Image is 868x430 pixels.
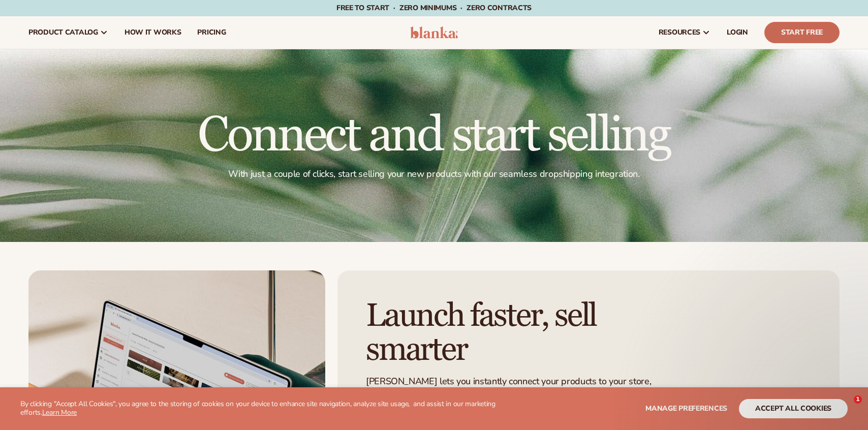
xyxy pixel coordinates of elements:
iframe: Intercom live chat [833,395,857,420]
img: logo [410,26,458,39]
span: product catalog [28,28,98,37]
span: resources [659,28,700,37]
span: Manage preferences [645,404,727,413]
a: How It Works [116,16,190,49]
h1: Connect and start selling [198,111,670,160]
p: [PERSON_NAME] lets you instantly connect your products to your store, so you can start selling wi... [366,376,653,400]
p: With just a couple of clicks, start selling your new products with our seamless dropshipping inte... [198,168,670,180]
a: Learn More [42,408,77,417]
h2: Launch faster, sell smarter [366,299,675,367]
span: 1 [854,395,862,404]
a: pricing [189,16,234,49]
a: LOGIN [719,16,756,49]
a: resources [650,16,719,49]
span: Free to start · ZERO minimums · ZERO contracts [336,3,532,13]
button: accept all cookies [739,399,848,418]
a: Start Free [764,22,840,43]
span: pricing [197,28,226,37]
a: product catalog [20,16,116,49]
span: LOGIN [727,28,748,37]
button: Manage preferences [645,399,727,418]
span: How It Works [125,28,181,37]
p: By clicking "Accept All Cookies", you agree to the storing of cookies on your device to enhance s... [20,400,512,417]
